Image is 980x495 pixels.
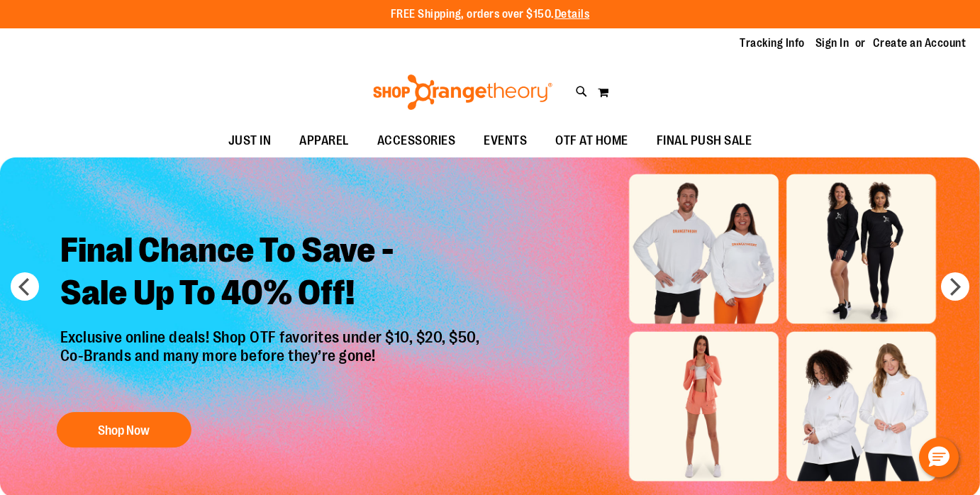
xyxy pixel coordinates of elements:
[815,35,850,51] a: Sign In
[740,35,805,51] a: Tracking Info
[555,125,628,157] span: OTF AT HOME
[228,125,272,157] span: JUST IN
[555,8,590,21] a: Details
[941,272,969,301] button: next
[541,125,642,157] a: OTF AT HOME
[50,218,494,328] h2: Final Chance To Save - Sale Up To 40% Off!
[642,125,767,157] a: FINAL PUSH SALE
[657,125,752,157] span: FINAL PUSH SALE
[391,6,590,23] p: FREE Shipping, orders over $150.
[214,125,286,157] a: JUST IN
[919,438,959,477] button: Hello, have a question? Let’s chat.
[363,125,470,157] a: ACCESSORIES
[873,35,967,51] a: Create an Account
[484,125,527,157] span: EVENTS
[299,125,349,157] span: APPAREL
[469,125,541,157] a: EVENTS
[57,412,191,447] button: Shop Now
[377,125,456,157] span: ACCESSORIES
[50,328,494,398] p: Exclusive online deals! Shop OTF favorites under $10, $20, $50, Co-Brands and many more before th...
[371,74,555,110] img: Shop Orangetheory
[11,272,39,301] button: prev
[285,125,363,157] a: APPAREL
